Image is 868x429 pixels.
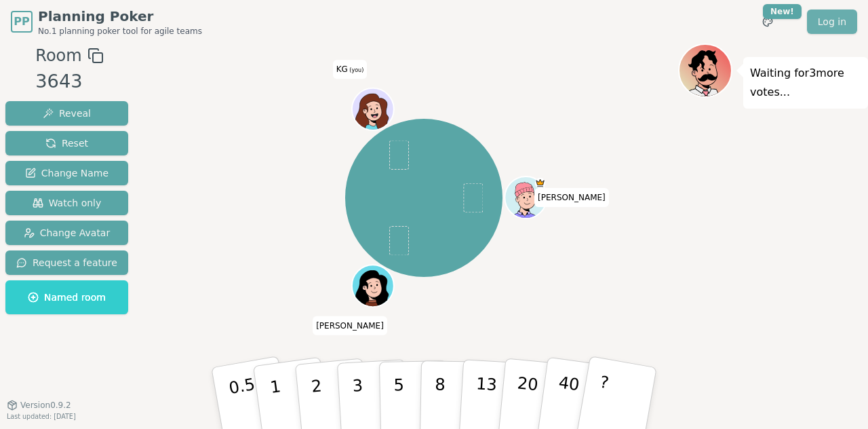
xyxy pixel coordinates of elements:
span: Click to change your name [333,60,368,79]
span: Named room [28,291,106,304]
button: Reveal [5,101,128,126]
span: Last updated: [DATE] [7,413,76,420]
button: Request a feature [5,250,128,275]
button: Version0.9.2 [7,400,71,411]
button: New! [755,10,780,34]
span: Watch only [33,196,102,210]
button: Change Name [5,161,128,185]
span: Change Name [25,166,108,180]
button: Change Avatar [5,221,128,245]
span: Request a feature [16,256,117,269]
p: Waiting for 3 more votes... [750,64,861,102]
button: Watch only [5,191,128,215]
span: Room [35,43,81,68]
a: PPPlanning PokerNo.1 planning poker tool for agile teams [11,7,202,37]
span: Alice is the host [535,178,545,188]
button: Click to change your avatar [353,90,393,129]
button: Named room [5,280,128,314]
span: No.1 planning poker tool for agile teams [38,26,202,37]
span: PP [14,14,29,30]
span: (you) [348,68,364,74]
span: Change Avatar [24,226,111,240]
span: Click to change your name [534,188,609,207]
span: Reveal [43,107,91,120]
span: Version 0.9.2 [20,400,71,411]
a: Log in [807,10,857,34]
button: Reset [5,131,128,155]
div: 3643 [35,68,103,96]
span: Planning Poker [38,7,202,26]
span: Click to change your name [313,316,387,335]
div: New! [763,4,802,19]
span: Reset [45,136,88,150]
